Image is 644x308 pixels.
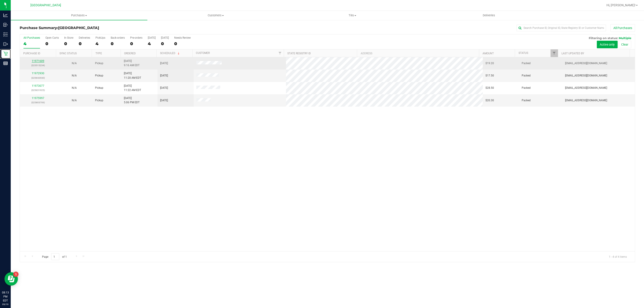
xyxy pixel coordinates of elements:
[565,74,607,78] span: [EMAIL_ADDRESS][DOMAIN_NAME]
[483,52,494,55] a: Amount
[148,41,156,46] div: 4
[276,49,284,57] a: Filter
[95,74,103,78] span: Pickup
[477,13,501,17] span: Deliveries
[72,86,77,89] span: Not Applicable
[4,272,18,286] iframe: Resource center
[23,76,53,80] p: (325642930)
[124,84,141,92] span: [DATE] 11:22 AM EDT
[23,36,40,39] div: All Purchases
[95,61,103,65] span: Pickup
[485,74,494,78] span: $17.50
[23,63,53,68] p: (325515234)
[72,62,77,65] span: Not Applicable
[160,86,168,90] span: [DATE]
[161,41,169,46] div: 0
[45,41,59,46] div: 0
[160,98,168,103] span: [DATE]
[23,100,53,105] p: (325803706)
[619,36,631,40] span: Multiple
[2,291,9,303] p: 08:13 PM EDT
[3,51,8,56] inline-svg: Retail
[130,41,142,46] div: 0
[64,36,73,39] div: In Store
[522,98,531,103] span: Packed
[610,24,635,32] button: All Purchases
[597,41,618,48] button: Active only
[485,98,494,103] span: $20.30
[38,253,70,260] span: Page of 1
[196,51,210,55] a: Customer
[72,98,77,103] button: N/A
[72,74,77,78] button: N/A
[148,13,284,17] span: Customers
[161,36,169,39] div: [DATE]
[32,59,44,63] a: 11971609
[284,11,421,20] a: Tills
[605,253,630,260] span: 1 - 4 of 4 items
[618,41,631,48] button: Clear
[20,26,225,30] h3: Purchase Summary:
[3,61,8,65] inline-svg: Reports
[284,13,420,17] span: Tills
[72,86,77,90] button: N/A
[124,96,140,105] span: [DATE] 5:06 PM EDT
[23,41,40,46] div: 4
[72,99,77,102] span: Not Applicable
[551,49,558,57] a: Filter
[45,36,59,39] div: Open Carts
[111,36,125,39] div: Back-orders
[72,61,77,65] button: N/A
[111,41,125,46] div: 0
[287,52,311,55] a: State Registry ID
[522,86,531,90] span: Packed
[3,23,8,27] inline-svg: Inbound
[148,36,156,39] div: [DATE]
[485,86,494,90] span: $28.50
[174,36,191,39] div: Needs Review
[95,52,102,55] a: Type
[160,52,180,55] a: Scheduled
[95,86,103,90] span: Pickup
[58,26,99,30] span: [GEOGRAPHIC_DATA]
[174,41,191,46] div: 0
[485,61,494,65] span: $19.20
[59,52,77,55] a: Sync Status
[565,61,607,65] span: [EMAIL_ADDRESS][DOMAIN_NAME]
[95,41,105,46] div: 4
[11,11,147,20] a: Purchases
[3,32,8,37] inline-svg: Inventory
[23,52,40,55] a: Purchase ID
[147,11,284,20] a: Customers
[32,97,44,100] a: 11975997
[357,49,479,57] th: Address
[124,71,141,80] span: [DATE] 11:20 AM EDT
[2,303,9,306] p: 09/19
[72,74,77,77] span: Not Applicable
[79,41,90,46] div: 0
[3,42,8,46] inline-svg: Outbound
[160,61,168,65] span: [DATE]
[23,88,53,92] p: (325651925)
[565,86,607,90] span: [EMAIL_ADDRESS][DOMAIN_NAME]
[124,52,136,55] a: Ordered
[13,272,19,277] iframe: Resource center unread badge
[95,98,103,103] span: Pickup
[11,13,147,17] span: Purchases
[517,25,606,31] input: Search Purchase ID, Original ID, State Registry ID or Customer Name...
[606,3,636,7] span: Hi, [PERSON_NAME]!
[32,72,44,75] a: 11972930
[124,59,140,68] span: [DATE] 9:16 AM EDT
[522,74,531,78] span: Packed
[32,84,44,87] a: 11973077
[589,36,618,40] span: Filtering on status:
[64,41,73,46] div: 0
[51,253,59,260] input: 1
[519,51,528,55] a: Status
[421,11,557,20] a: Deliveries
[565,98,607,103] span: [EMAIL_ADDRESS][DOMAIN_NAME]
[30,3,61,7] span: [GEOGRAPHIC_DATA]
[3,13,8,17] inline-svg: Analytics
[160,74,168,78] span: [DATE]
